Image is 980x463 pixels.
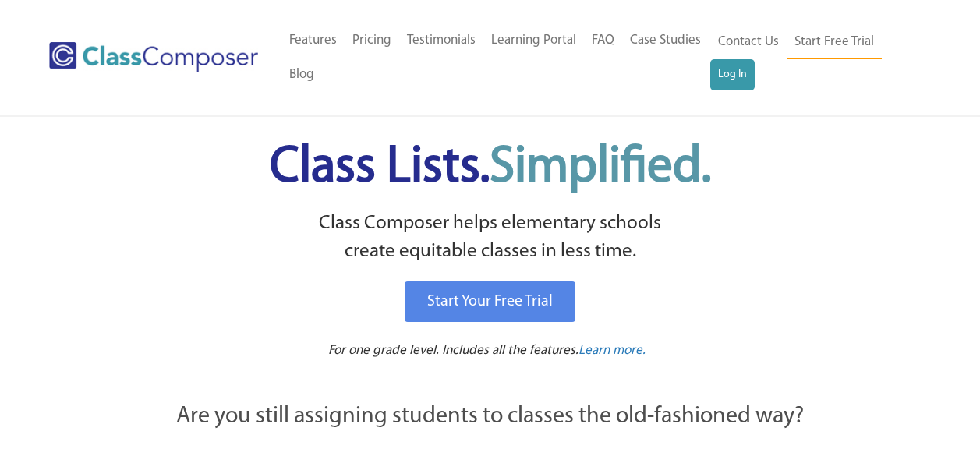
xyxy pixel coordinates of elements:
[281,23,711,92] nav: Header Menu
[328,344,578,357] span: For one grade level. Includes all the features.
[787,25,882,60] a: Start Free Trial
[710,25,787,59] a: Contact Us
[405,281,575,322] a: Start Your Free Trial
[710,59,755,90] a: Log In
[584,23,622,58] a: FAQ
[483,23,584,58] a: Learning Portal
[281,58,322,92] a: Blog
[710,25,919,90] nav: Header Menu
[90,210,890,267] p: Class Composer helps elementary schools create equitable classes in less time.
[270,143,711,193] span: Class Lists.
[578,341,646,361] a: Learn more.
[578,344,646,357] span: Learn more.
[345,23,399,58] a: Pricing
[93,400,888,434] p: Are you still assigning students to classes the old-fashioned way?
[399,23,483,58] a: Testimonials
[427,294,553,309] span: Start Your Free Trial
[281,23,345,58] a: Features
[622,23,709,58] a: Case Studies
[49,42,258,72] img: Class Composer
[490,143,711,193] span: Simplified.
